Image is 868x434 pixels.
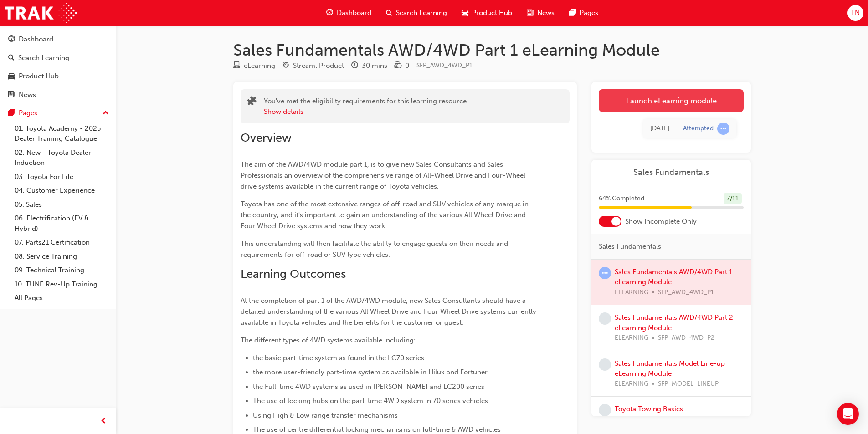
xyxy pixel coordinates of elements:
[11,291,113,305] a: All Pages
[454,4,519,22] a: car-iconProduct Hub
[241,296,538,327] span: At the completion of part 1 of the AWD/4WD module, new Sales Consultants should have a detailed u...
[18,53,69,63] div: Search Learning
[615,313,733,332] a: Sales Fundamentals AWD/4WD Part 2 eLearning Module
[244,61,275,71] div: eLearning
[241,200,530,230] span: Toyota has one of the most extensive ranges of off-road and SUV vehicles of any marque in the cou...
[241,240,510,259] span: This understanding will then facilitate the ability to engage guests on their needs and requireme...
[717,123,729,135] span: learningRecordVerb_ATTEMPT-icon
[599,194,644,204] span: 64 % Completed
[615,359,725,378] a: Sales Fundamentals Model Line-up eLearning Module
[282,60,344,71] div: Stream
[395,60,409,71] div: Price
[253,397,488,405] span: The use of locking hubs on the part-time 4WD system in 70 series vehicles
[241,131,292,145] span: Overview
[11,146,113,170] a: 02. New - Toyota Dealer Induction
[4,105,113,122] button: Pages
[615,333,648,343] span: ELEARNING
[599,312,611,325] span: learningRecordVerb_NONE-icon
[100,416,107,427] span: prev-icon
[319,4,379,22] a: guage-iconDashboard
[851,8,860,18] span: TN
[8,72,15,81] span: car-icon
[562,4,606,22] a: pages-iconPages
[658,414,736,425] span: SP_TOYOTATOWING_0424
[241,160,527,190] span: The aim of the AWD/4WD module part 1, is to give new Sales Consultants and Sales Professionals an...
[405,61,409,71] div: 0
[724,193,742,205] div: 7 / 11
[8,91,15,99] span: news-icon
[241,267,346,281] span: Learning Outcomes
[537,8,555,18] span: News
[580,8,598,18] span: Pages
[4,87,113,103] a: News
[103,107,109,119] span: up-icon
[19,108,37,118] div: Pages
[658,333,714,343] span: SFP_AWD_4WD_P2
[264,107,303,117] button: Show details
[293,61,344,71] div: Stream: Product
[599,89,744,112] a: Launch eLearning module
[472,8,512,18] span: Product Hub
[326,7,333,19] span: guage-icon
[379,4,454,22] a: search-iconSearch Learning
[11,122,113,146] a: 01. Toyota Academy - 2025 Dealer Training Catalogue
[396,8,447,18] span: Search Learning
[625,216,697,227] span: Show Incomplete Only
[11,170,113,184] a: 03. Toyota For Life
[8,109,15,117] span: pages-icon
[11,198,113,212] a: 05. Sales
[615,405,683,413] a: Toyota Towing Basics
[282,62,289,70] span: target-icon
[462,7,468,19] span: car-icon
[247,97,257,107] span: puzzle-icon
[4,68,113,85] a: Product Hub
[599,404,611,416] span: learningRecordVerb_NONE-icon
[599,241,661,252] span: Sales Fundamentals
[11,235,113,250] a: 07. Parts21 Certification
[650,123,669,134] div: Sat Sep 27 2025 14:07:24 GMT+1000 (Australian Eastern Standard Time)
[683,124,714,133] div: Attempted
[11,211,113,235] a: 06. Electrification (EV & Hybrid)
[11,263,113,277] a: 09. Technical Training
[569,7,576,19] span: pages-icon
[837,403,859,425] div: Open Intercom Messenger
[253,368,488,376] span: the more user-friendly part-time system as available in Hilux and Fortuner
[264,96,468,117] div: You've met the eligibility requirements for this learning resource.
[599,267,611,279] span: learningRecordVerb_ATTEMPT-icon
[337,8,371,18] span: Dashboard
[8,36,15,44] span: guage-icon
[253,411,398,419] span: Using High & Low range transfer mechanisms
[241,336,416,344] span: The different types of 4WD systems available including:
[19,90,36,100] div: News
[11,250,113,264] a: 08. Service Training
[658,379,719,389] span: SFP_MODEL_LINEUP
[233,62,240,70] span: learningResourceType_ELEARNING-icon
[847,5,863,21] button: TN
[5,3,77,23] img: Trak
[8,54,15,62] span: search-icon
[19,34,53,45] div: Dashboard
[233,60,275,71] div: Type
[253,383,484,391] span: the Full-time 4WD systems as used in [PERSON_NAME] and LC200 series
[4,31,113,48] a: Dashboard
[527,7,534,19] span: news-icon
[519,4,562,22] a: news-iconNews
[351,62,358,70] span: clock-icon
[615,379,648,389] span: ELEARNING
[386,7,392,19] span: search-icon
[416,61,473,69] span: Learning resource code
[253,354,424,362] span: the basic part-time system as found in the LC70 series
[19,71,59,82] div: Product Hub
[599,167,744,178] a: Sales Fundamentals
[615,414,648,425] span: ELEARNING
[11,184,113,198] a: 04. Customer Experience
[599,358,611,371] span: learningRecordVerb_NONE-icon
[4,29,113,105] button: DashboardSearch LearningProduct HubNews
[11,277,113,291] a: 10. TUNE Rev-Up Training
[253,425,501,434] span: The use of centre differential locking mechanisms on full-time & AWD vehicles
[351,60,387,71] div: Duration
[4,50,113,66] a: Search Learning
[233,40,751,60] h1: Sales Fundamentals AWD/4WD Part 1 eLearning Module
